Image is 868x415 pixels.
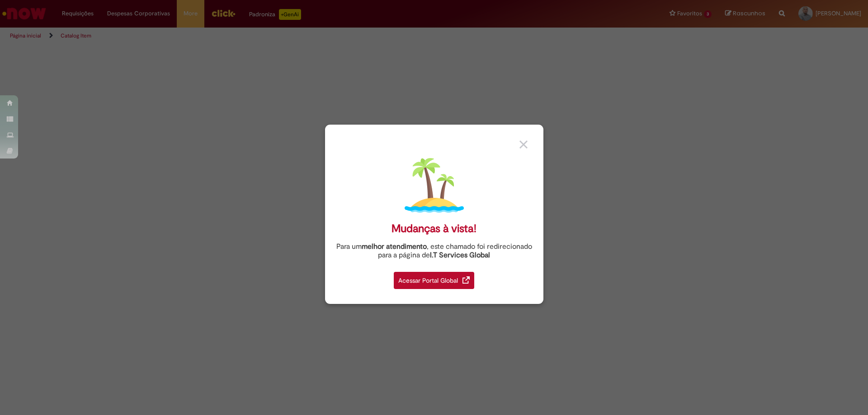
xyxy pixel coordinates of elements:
a: Acessar Portal Global [394,267,474,289]
div: Para um , este chamado foi redirecionado para a página de [332,242,537,260]
div: Acessar Portal Global [394,272,474,289]
img: redirect_link.png [462,276,470,284]
img: close_button_grey.png [519,140,528,149]
img: island.png [405,156,464,215]
strong: melhor atendimento [362,242,427,251]
div: Mudanças à vista! [392,222,476,235]
a: I.T Services Global [430,246,490,260]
